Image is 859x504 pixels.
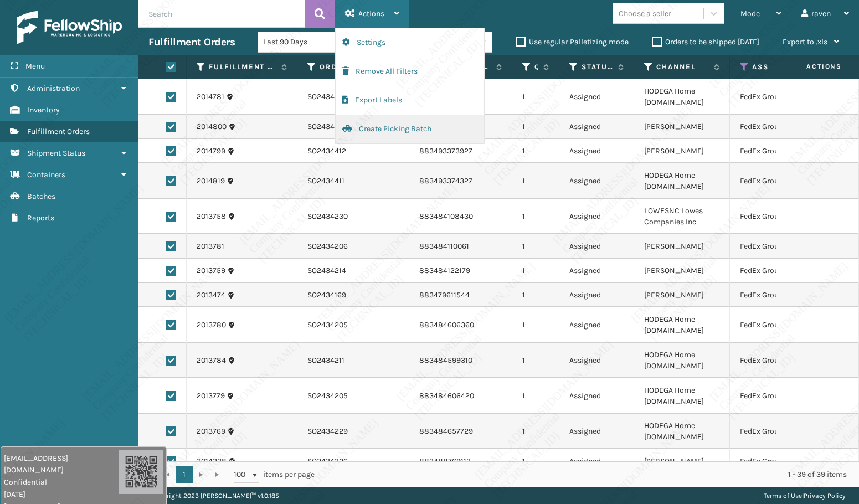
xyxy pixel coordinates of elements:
[764,492,802,500] a: Terms of Use
[263,36,349,48] div: Last 90 Days
[336,57,484,86] button: Remove All Filters
[634,163,730,199] td: HODEGA Home [DOMAIN_NAME]
[559,115,634,139] td: Assigned
[559,414,634,449] td: Assigned
[634,234,730,259] td: [PERSON_NAME]
[730,163,836,199] td: FedEx Ground
[730,199,836,234] td: FedEx Ground
[419,426,473,436] a: 883484657729
[512,199,559,234] td: 1
[297,115,409,139] td: SO2434412
[4,488,119,500] span: [DATE]
[634,259,730,283] td: [PERSON_NAME]
[559,283,634,307] td: Assigned
[297,259,409,283] td: SO2434214
[512,115,559,139] td: 1
[730,414,836,449] td: FedEx Ground
[297,307,409,343] td: SO2434205
[559,259,634,283] td: Assigned
[534,62,538,72] label: Quantity
[27,192,55,201] span: Batches
[619,8,671,19] div: Choose a seller
[320,62,388,72] label: Order Number
[197,265,225,276] a: 2013759
[730,139,836,163] td: FedEx Ground
[4,452,119,476] span: [EMAIL_ADDRESS][DOMAIN_NAME]
[559,139,634,163] td: Assigned
[634,79,730,115] td: HODEGA Home [DOMAIN_NAME]
[197,320,226,331] a: 2013780
[297,199,409,234] td: SO2434230
[419,146,472,156] a: 883493373927
[27,105,60,115] span: Inventory
[4,476,119,488] span: Confidential
[634,414,730,449] td: HODEGA Home [DOMAIN_NAME]
[197,241,224,252] a: 2013781
[297,234,409,259] td: SO2434206
[419,456,471,466] a: 883488769113
[512,283,559,307] td: 1
[297,139,409,163] td: SO2434412
[559,163,634,199] td: Assigned
[516,37,629,47] label: Use regular Palletizing mode
[148,35,235,49] h3: Fulfillment Orders
[27,148,85,158] span: Shipment Status
[419,212,473,221] a: 883484108430
[512,163,559,199] td: 1
[783,37,827,47] span: Export to .xls
[197,290,225,301] a: 2013474
[419,320,474,330] a: 883484606360
[330,469,847,480] div: 1 - 39 of 39 items
[419,290,470,300] a: 883479611544
[559,234,634,259] td: Assigned
[234,466,315,483] span: items per page
[804,492,846,500] a: Privacy Policy
[297,449,409,474] td: SO2434326
[27,84,80,93] span: Administration
[297,343,409,378] td: SO2434211
[634,283,730,307] td: [PERSON_NAME]
[358,9,384,18] span: Actions
[512,343,559,378] td: 1
[764,487,846,504] div: |
[634,449,730,474] td: [PERSON_NAME]
[559,199,634,234] td: Assigned
[512,234,559,259] td: 1
[197,390,225,402] a: 2013779
[730,449,836,474] td: FedEx Ground
[652,37,759,47] label: Orders to be shipped [DATE]
[209,62,276,72] label: Fulfillment Order Id
[730,307,836,343] td: FedEx Ground
[634,343,730,378] td: HODEGA Home [DOMAIN_NAME]
[297,378,409,414] td: SO2434205
[234,469,250,480] span: 100
[634,199,730,234] td: LOWESNC Lowes Companies Inc
[27,170,65,179] span: Containers
[559,79,634,115] td: Assigned
[197,426,225,437] a: 2013769
[419,356,472,365] a: 883484599310
[336,115,484,143] button: Create Picking Batch
[634,139,730,163] td: [PERSON_NAME]
[176,466,193,483] a: 1
[512,307,559,343] td: 1
[197,146,225,157] a: 2014799
[27,127,90,136] span: Fulfillment Orders
[419,391,474,400] a: 883484606420
[197,456,227,467] a: 2014238
[730,79,836,115] td: FedEx Ground
[297,283,409,307] td: SO2434169
[297,163,409,199] td: SO2434411
[730,234,836,259] td: FedEx Ground
[512,449,559,474] td: 1
[336,28,484,57] button: Settings
[197,121,227,132] a: 2014800
[512,414,559,449] td: 1
[512,139,559,163] td: 1
[771,58,848,76] span: Actions
[197,176,225,187] a: 2014819
[419,241,469,251] a: 883484110061
[297,79,409,115] td: SO2434419
[634,307,730,343] td: HODEGA Home [DOMAIN_NAME]
[419,266,470,275] a: 883484122179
